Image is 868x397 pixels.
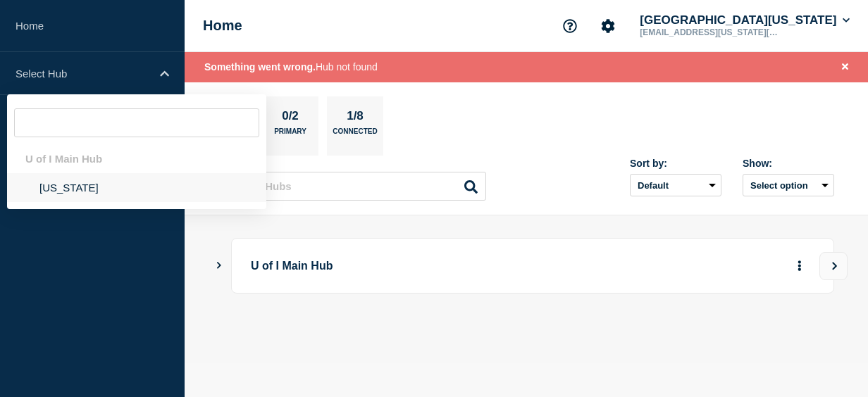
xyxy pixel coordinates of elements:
[203,18,242,34] h1: Home
[819,252,848,280] button: View
[216,260,223,271] button: Show Connected Hubs
[836,59,854,75] button: Close banner
[743,174,834,196] button: Select option
[251,253,732,279] p: U of I Main Hub
[333,127,377,142] p: Connected
[277,109,304,127] p: 0/2
[7,173,266,202] li: [US_STATE]
[342,109,369,127] p: 1/8
[204,61,378,73] span: Hub not found
[637,13,852,27] button: [GEOGRAPHIC_DATA][US_STATE]
[593,11,623,41] button: Account settings
[7,144,266,173] div: U of I Main Hub
[637,27,783,37] p: [EMAIL_ADDRESS][US_STATE][DOMAIN_NAME]
[204,61,316,73] span: Something went wrong.
[630,174,721,196] select: Sort by
[218,172,486,201] input: Search Hubs
[274,127,306,142] p: Primary
[743,158,834,169] div: Show:
[630,158,721,169] div: Sort by:
[790,253,809,279] button: More actions
[555,11,585,41] button: Support
[15,68,151,80] p: Select Hub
